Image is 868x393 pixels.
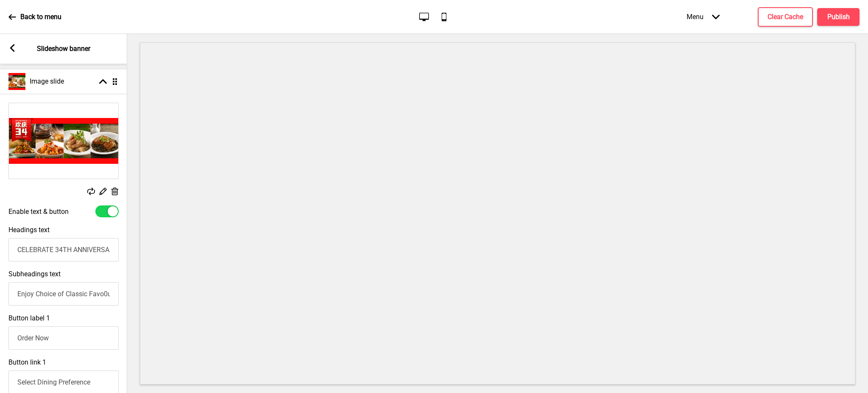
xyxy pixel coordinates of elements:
p: Back to menu [20,12,61,22]
img: Image [9,103,118,179]
p: Slideshow banner [37,44,90,53]
button: Publish [817,8,860,26]
button: Clear Cache [758,7,813,27]
h4: Publish [827,12,850,22]
label: Subheadings text [8,270,61,278]
h4: Clear Cache [768,12,803,22]
div: Menu [678,4,728,29]
label: Button link 1 [8,358,46,366]
label: Headings text [8,226,50,234]
label: Button label 1 [8,314,50,322]
label: Enable text & button [8,208,69,216]
h4: Image slide [30,77,64,86]
a: Back to menu [8,6,61,28]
